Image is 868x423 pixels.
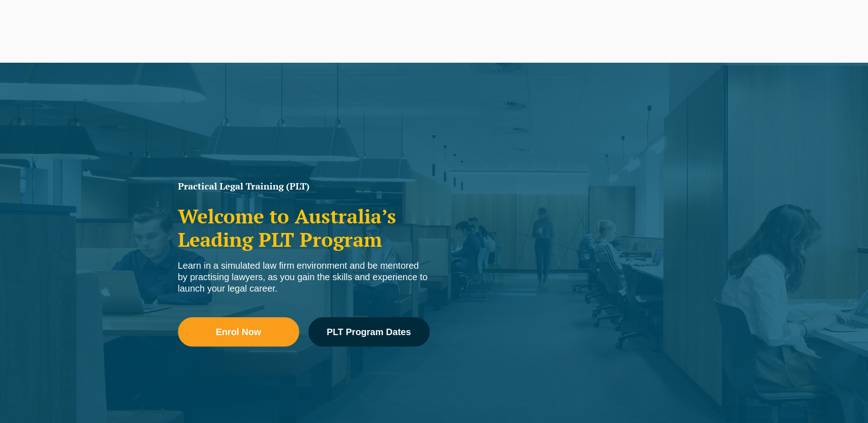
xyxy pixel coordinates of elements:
a: PLT Program Dates [308,317,430,347]
span: PLT Program Dates [327,327,411,336]
div: Learn in a simulated law firm environment and be mentored by practising lawyers, as you gain the ... [178,260,430,294]
span: Enrol Now [216,327,261,336]
h1: Practical Legal Training (PLT) [178,182,430,191]
h2: Welcome to Australia’s Leading PLT Program [178,205,430,251]
a: Enrol Now [178,317,299,347]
